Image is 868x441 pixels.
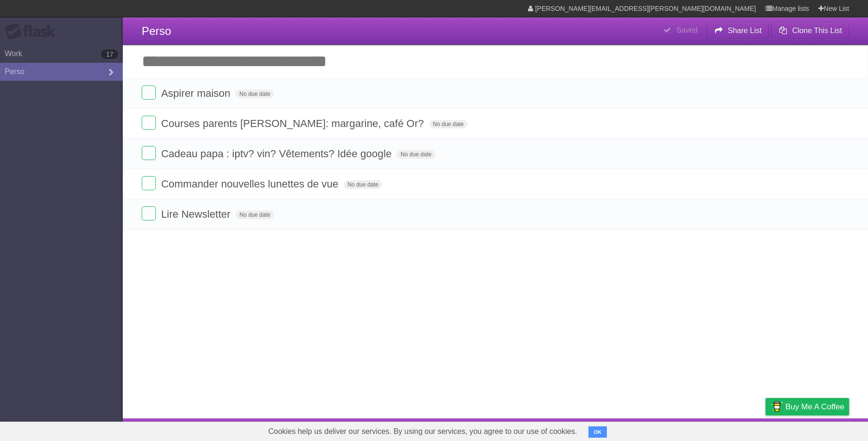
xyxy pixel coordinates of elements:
label: Done [142,176,156,190]
span: Aspirer maison [161,87,233,99]
span: No due date [236,211,274,219]
b: Saved [676,26,698,34]
span: No due date [429,120,468,128]
button: OK [588,426,607,438]
span: No due date [397,150,435,159]
img: Buy me a coffee [770,399,783,415]
b: Clone This List [792,26,842,34]
span: Perso [142,25,171,37]
label: Done [142,85,156,100]
label: Done [142,206,156,220]
label: Done [142,116,156,130]
button: Share List [707,22,769,39]
a: Terms [721,421,742,439]
a: Buy me a coffee [766,398,849,416]
span: Cadeau papa : iptv? vin? Vêtements? Idée google [161,148,394,160]
div: Flask [5,23,61,40]
a: Suggest a feature [790,421,849,439]
span: Buy me a coffee [785,399,844,415]
span: Commander nouvelles lunettes de vue [161,178,340,190]
span: No due date [344,180,382,189]
a: About [640,421,660,439]
label: Done [142,146,156,160]
button: Clone This List [771,22,849,39]
span: No due date [236,90,274,98]
span: Courses parents [PERSON_NAME]: margarine, café Or? [161,118,426,129]
span: Lire Newsletter [161,208,233,220]
b: 17 [101,50,118,59]
a: Developers [671,421,709,439]
span: Cookies help us deliver our services. By using our services, you agree to our use of cookies. [259,422,587,441]
b: Share List [728,26,762,34]
a: Privacy [753,421,778,439]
